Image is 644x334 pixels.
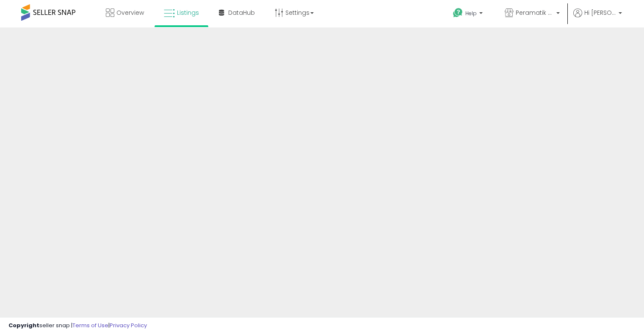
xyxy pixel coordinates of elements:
span: Overview [116,8,144,17]
strong: Copyright [8,321,39,329]
span: Peramatik Goods Ltd US [516,8,554,17]
i: Get Help [453,8,463,18]
span: Help [465,10,477,17]
span: Hi [PERSON_NAME] [584,8,616,17]
div: seller snap | | [8,322,147,330]
a: Privacy Policy [110,321,147,329]
a: Hi [PERSON_NAME] [573,8,622,27]
span: Listings [177,8,199,17]
a: Help [446,1,491,27]
span: DataHub [228,8,255,17]
a: Terms of Use [72,321,108,329]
